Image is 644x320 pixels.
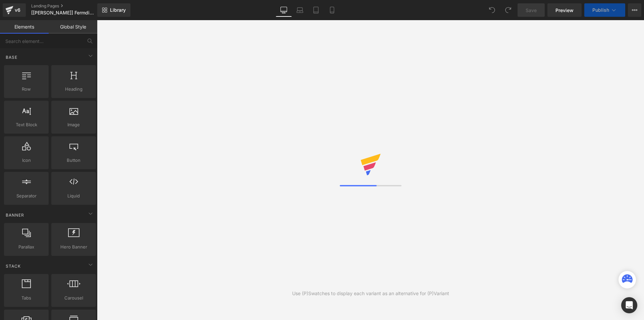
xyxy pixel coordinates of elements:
button: More [628,3,641,17]
a: Global Style [49,20,97,34]
span: Icon [6,157,47,164]
span: Carousel [53,294,94,302]
a: Tablet [308,3,324,17]
span: Tabs [6,294,47,302]
div: Use (P)Swatches to display each variant as an alternative for (P)Variant [292,290,449,297]
span: Text Block [6,121,47,128]
span: Base [5,54,18,60]
span: Banner [5,212,25,218]
span: Publish [592,7,609,13]
span: Image [53,121,94,128]
button: Redo [501,3,515,17]
a: Desktop [276,3,292,17]
span: Library [110,7,126,13]
span: Parallax [6,243,47,250]
div: v6 [13,6,22,14]
a: Preview [547,3,582,17]
span: Stack [5,263,21,269]
button: Undo [485,3,499,17]
div: Open Intercom Messenger [621,297,637,313]
span: Hero Banner [53,243,94,250]
a: New Library [97,3,130,17]
span: Row [6,86,47,93]
span: Button [53,157,94,164]
span: Heading [53,86,94,93]
a: v6 [3,3,26,17]
span: Separator [6,192,47,199]
span: [[PERSON_NAME]] Fermdisc - RO TEST PAGE [31,10,96,15]
a: Landing Pages [31,3,108,9]
span: Liquid [53,192,94,199]
a: Mobile [324,3,340,17]
a: Laptop [292,3,308,17]
span: Preview [555,7,574,14]
button: Publish [584,3,625,17]
span: Save [526,7,537,14]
